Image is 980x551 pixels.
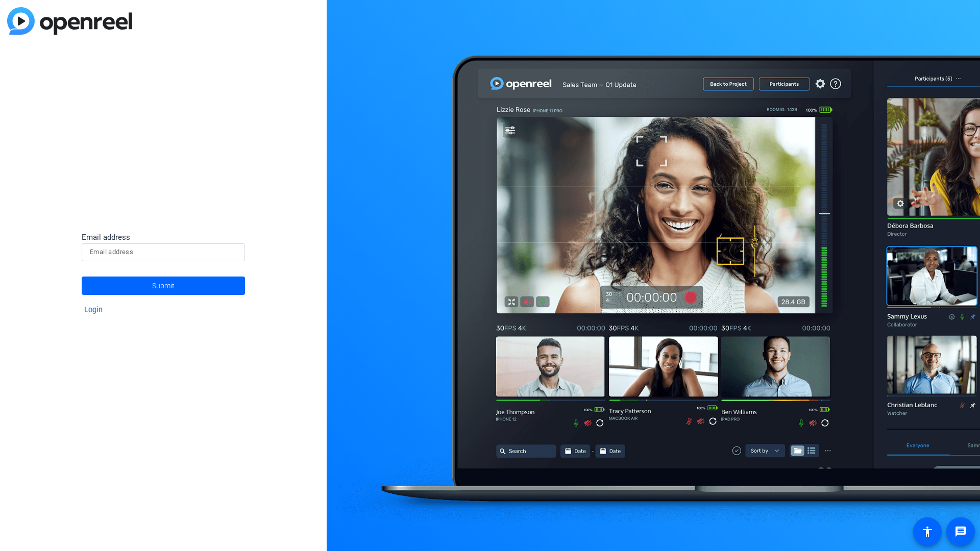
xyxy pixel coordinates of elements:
[82,277,245,295] button: Submit
[921,525,934,538] mat-icon: accessibility
[90,246,237,258] input: Email address
[84,306,103,314] a: Login
[152,273,175,298] span: Submit
[954,525,967,538] mat-icon: message
[7,7,132,35] img: blue-gradient.svg
[82,233,130,242] span: Email address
